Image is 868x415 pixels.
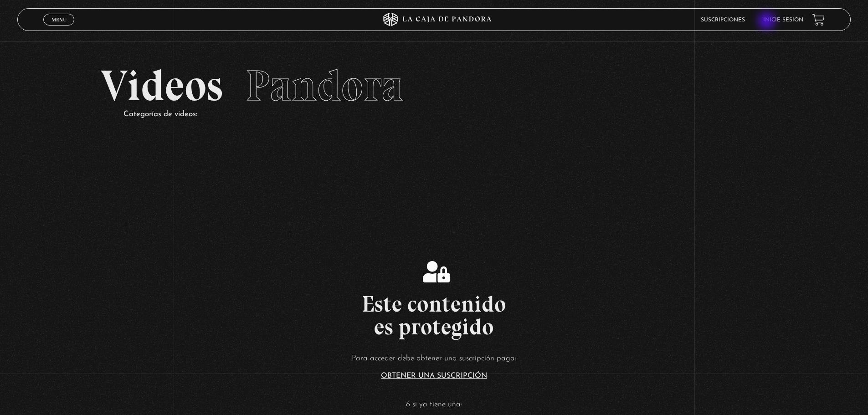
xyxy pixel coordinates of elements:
[812,14,825,26] a: View your shopping cart
[763,17,803,23] a: Inicie sesión
[51,17,67,22] span: Menu
[48,25,70,31] span: Cerrar
[381,372,487,379] a: Obtener una suscripción
[701,17,745,23] a: Suscripciones
[123,108,767,122] p: Categorías de videos:
[101,64,767,108] h2: Videos
[246,60,403,112] span: Pandora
